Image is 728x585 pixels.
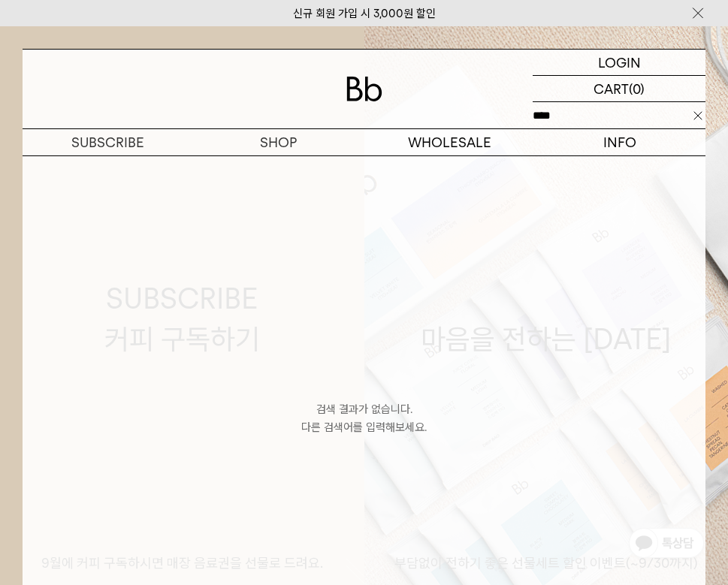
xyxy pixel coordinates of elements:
p: 검색 결과가 없습니다. 다른 검색어를 입력해보세요. [301,400,427,436]
p: WHOLESALE [364,129,535,155]
p: INFO [535,129,705,155]
p: LOGIN [598,50,641,75]
a: SUBSCRIBE [23,129,193,155]
p: (0) [629,76,645,101]
img: 로고 [346,77,382,101]
a: CART (0) [533,76,705,102]
p: CART [594,76,629,101]
a: SHOP [193,129,364,155]
a: 신규 회원 가입 시 3,000원 할인 [293,7,436,20]
a: LOGIN [533,50,705,76]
